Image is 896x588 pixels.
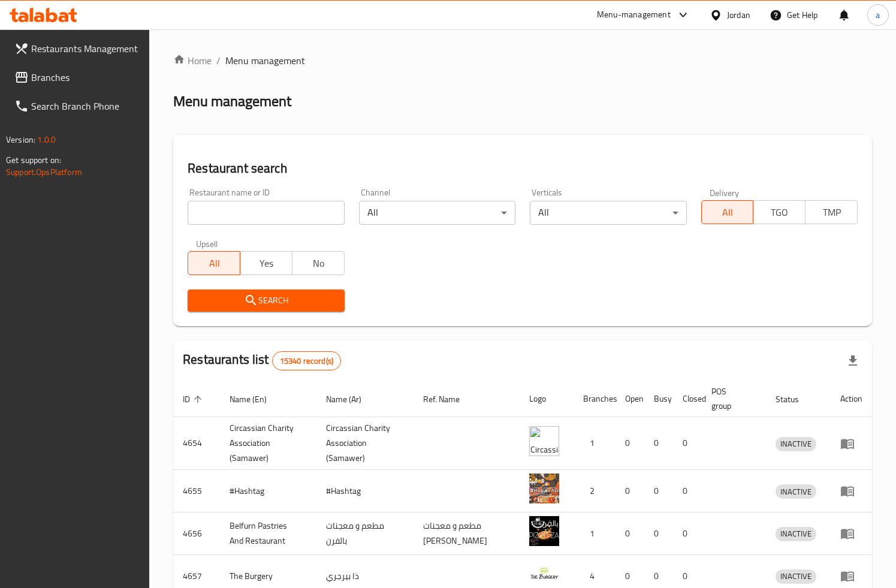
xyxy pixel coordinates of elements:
div: Export file [838,346,867,375]
th: Open [616,381,644,417]
span: Yes [245,255,288,272]
img: #Hashtag [529,474,559,503]
td: مطعم و معجنات [PERSON_NAME] [414,512,520,555]
td: 0 [644,512,673,555]
span: Search [197,293,334,308]
td: ​Circassian ​Charity ​Association​ (Samawer) [316,417,413,470]
td: 0 [616,512,644,555]
div: All [359,201,515,225]
div: Jordan [727,8,750,22]
div: All [530,201,686,225]
span: All [707,204,749,221]
td: #Hashtag [316,470,413,512]
td: 0 [644,417,673,470]
nav: breadcrumb [173,53,872,68]
td: #Hashtag [220,470,316,512]
td: 0 [616,470,644,512]
td: ​Circassian ​Charity ​Association​ (Samawer) [220,417,316,470]
span: INACTIVE [776,569,816,583]
span: POS group [711,384,752,413]
div: Menu-management [597,8,671,22]
td: 1 [574,512,616,555]
span: INACTIVE [776,485,816,499]
div: Total records count [272,351,341,370]
div: Menu [840,526,862,541]
div: INACTIVE [776,527,816,541]
span: All [193,255,236,272]
a: Restaurants Management [5,34,150,63]
span: 15340 record(s) [273,355,340,367]
div: Menu [840,484,862,498]
a: Home [173,53,212,68]
h2: Menu management [173,92,291,111]
span: Status [776,392,814,406]
td: مطعم و معجنات بالفرن [316,512,413,555]
span: Ref. Name [423,392,475,406]
span: TGO [758,204,801,221]
span: TMP [810,204,853,221]
th: Closed [673,381,702,417]
td: 0 [673,417,702,470]
td: 4654 [173,417,220,470]
h2: Restaurants list [183,351,341,370]
th: Action [831,381,872,417]
th: Busy [644,381,673,417]
div: Menu [840,569,862,583]
button: Yes [240,251,292,275]
td: 0 [616,417,644,470]
span: Name (En) [230,392,282,406]
th: Branches [574,381,616,417]
img: ​Circassian ​Charity ​Association​ (Samawer) [529,426,559,456]
span: Get support on: [6,152,61,168]
td: Belfurn Pastries And Restaurant [220,512,316,555]
td: 0 [673,512,702,555]
li: / [216,53,221,68]
button: TGO [753,200,806,224]
button: Search [188,290,344,312]
span: INACTIVE [776,437,816,451]
span: Branches [31,70,140,85]
span: Search Branch Phone [31,99,140,113]
td: 2 [574,470,616,512]
div: INACTIVE [776,484,816,499]
label: Delivery [710,188,740,197]
span: Version: [6,132,35,147]
a: Support.OpsPlatform [6,164,82,180]
td: 0 [644,470,673,512]
span: Restaurants Management [31,41,140,56]
span: a [876,8,880,22]
td: 0 [673,470,702,512]
span: ID [183,392,206,406]
th: Logo [520,381,574,417]
label: Upsell [196,239,218,248]
button: TMP [805,200,858,224]
div: INACTIVE [776,437,816,451]
td: 4655 [173,470,220,512]
td: 4656 [173,512,220,555]
button: All [701,200,754,224]
span: 1.0.0 [37,132,56,147]
a: Branches [5,63,150,92]
button: All [188,251,240,275]
input: Search for restaurant name or ID.. [188,201,344,225]
h2: Restaurant search [188,159,858,177]
span: Name (Ar) [326,392,377,406]
td: 1 [574,417,616,470]
img: Belfurn Pastries And Restaurant [529,516,559,546]
span: INACTIVE [776,527,816,541]
div: Menu [840,436,862,451]
button: No [292,251,345,275]
a: Search Branch Phone [5,92,150,120]
span: Menu management [225,53,305,68]
span: No [297,255,340,272]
